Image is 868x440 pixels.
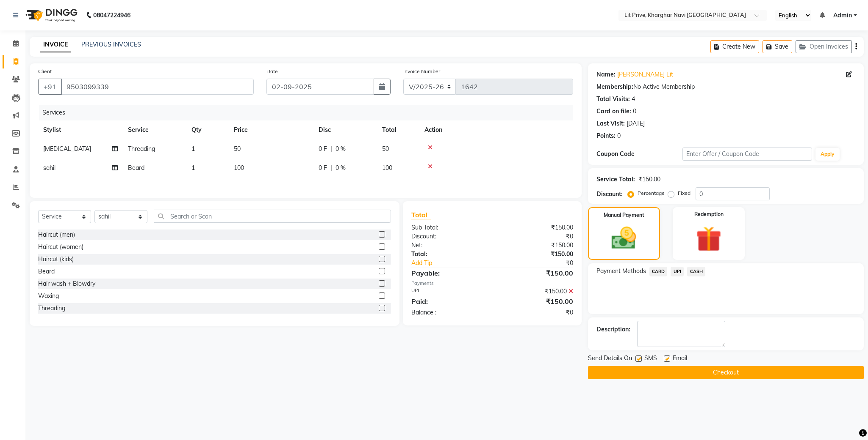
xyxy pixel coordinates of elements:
[43,164,55,172] span: sahil
[123,120,186,139] th: Service
[43,145,91,153] span: [MEDICAL_DATA]
[596,175,635,184] div: Service Total:
[492,241,580,250] div: ₹150.00
[336,164,346,172] span: 0 %
[411,210,431,219] span: Total
[688,223,729,255] img: _gift.svg
[377,120,419,139] th: Total
[638,189,665,197] label: Percentage
[596,119,625,128] div: Last Visit:
[38,243,83,251] div: Haircut (women)
[330,164,332,172] span: |
[191,145,195,153] span: 1
[588,366,864,379] button: Checkout
[492,287,580,296] div: ₹150.00
[596,82,855,91] div: No Active Membership
[815,148,840,161] button: Apply
[38,68,52,75] label: Client
[319,164,327,172] span: 0 F
[492,223,580,232] div: ₹150.00
[588,354,632,364] span: Send Details On
[234,164,244,172] span: 100
[22,3,80,27] img: logo
[128,164,144,172] span: Beard
[627,119,645,128] div: [DATE]
[81,41,141,48] a: PREVIOUS INVOICES
[330,145,332,153] span: |
[682,148,812,161] input: Enter Offer / Coupon Code
[833,11,852,20] span: Admin
[405,296,492,306] div: Paid:
[403,68,440,75] label: Invoice Number
[596,107,631,116] div: Card on file:
[596,190,623,199] div: Discount:
[234,145,241,153] span: 50
[40,37,71,52] a: INVOICE
[649,267,668,276] span: CARD
[796,40,852,53] button: Open Invoices
[186,120,229,139] th: Qty
[319,145,327,153] span: 0 F
[38,304,65,313] div: Threading
[38,255,74,264] div: Haircut (kids)
[411,280,573,287] div: Payments
[604,211,644,219] label: Manual Payment
[382,164,392,172] span: 100
[313,120,377,139] th: Disc
[38,79,62,95] button: +91
[38,279,95,288] div: Hair wash + Blowdry
[596,325,630,334] div: Description:
[673,354,687,364] span: Email
[638,175,660,184] div: ₹150.00
[405,232,492,241] div: Discount:
[405,268,492,278] div: Payable:
[633,107,636,116] div: 0
[763,40,792,53] button: Save
[38,230,75,239] div: Haircut (men)
[191,164,195,172] span: 1
[38,292,59,301] div: Waxing
[229,120,313,139] th: Price
[38,267,55,276] div: Beard
[405,259,507,268] a: Add Tip
[617,131,621,140] div: 0
[492,250,580,259] div: ₹150.00
[492,232,580,241] div: ₹0
[405,287,492,296] div: UPI
[710,40,759,53] button: Create New
[154,210,391,223] input: Search or Scan
[128,145,155,153] span: Threading
[678,189,691,197] label: Fixed
[405,250,492,259] div: Total:
[492,268,580,278] div: ₹150.00
[266,68,278,75] label: Date
[596,267,646,276] span: Payment Methods
[604,224,644,252] img: _cash.svg
[39,105,580,120] div: Services
[596,131,616,140] div: Points:
[596,95,630,104] div: Total Visits:
[419,120,573,139] th: Action
[617,70,673,79] a: [PERSON_NAME] Lit
[687,267,705,276] span: CASH
[507,259,579,268] div: ₹0
[38,120,123,139] th: Stylist
[632,95,635,104] div: 4
[671,267,684,276] span: UPI
[336,145,346,153] span: 0 %
[93,3,130,27] b: 08047224946
[405,308,492,317] div: Balance :
[644,354,657,364] span: SMS
[405,241,492,250] div: Net:
[492,308,580,317] div: ₹0
[596,70,616,79] div: Name:
[694,210,724,218] label: Redemption
[405,223,492,232] div: Sub Total:
[492,296,580,306] div: ₹150.00
[596,82,633,91] div: Membership:
[382,145,389,153] span: 50
[596,150,683,159] div: Coupon Code
[61,79,254,95] input: Search by Name/Mobile/Email/Code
